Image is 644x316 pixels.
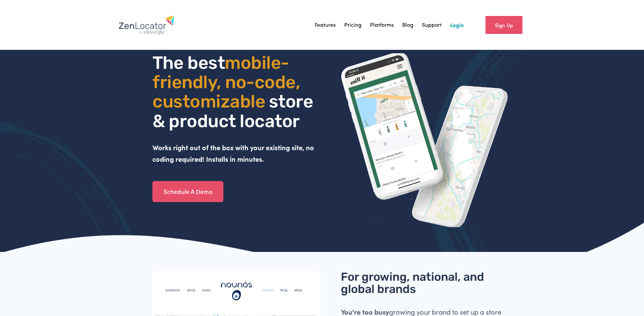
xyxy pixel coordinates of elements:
a: Login [450,20,464,30]
a: Blog [402,20,413,30]
img: ZenLocator phone mockup gif [341,53,509,227]
img: Zenlocator [118,15,174,35]
span: For growing, national, and global brands [341,270,487,296]
a: Schedule A Demo [152,181,223,202]
strong: Works right out of the box with your existing site, no coding required! Installs in minutes. [152,143,316,163]
span: mobile- friendly, no-code, customizable [152,52,304,112]
a: Platforms [370,20,394,30]
a: Features [315,20,336,30]
a: Pricing [344,20,362,30]
a: Sign Up [485,16,522,34]
span: store & product locator [152,91,317,131]
a: Support [422,20,442,30]
span: The best [152,52,225,73]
